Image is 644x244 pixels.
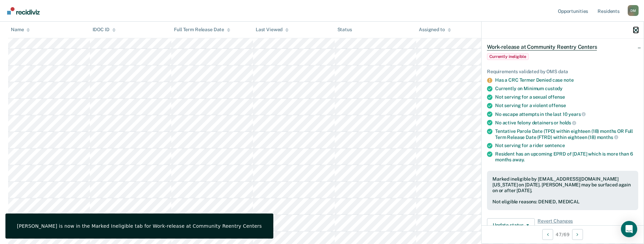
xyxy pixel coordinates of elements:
div: Not serving for a sexual [495,94,638,100]
div: D M [628,5,639,16]
span: months [597,135,618,140]
span: Revert Changes [538,218,573,232]
button: Previous Opportunity [542,229,553,240]
span: Work-release at Community Reentry Centers [487,44,597,50]
div: Requirements validated by OMS data [487,69,638,75]
div: Not serving for a violent [495,103,638,108]
div: Currently on Minimum [495,86,638,91]
img: Recidiviz [7,7,40,15]
div: Not serving for a rider [495,143,638,148]
div: Marked ineligible by [EMAIL_ADDRESS][DOMAIN_NAME][US_STATE] on [DATE]. [PERSON_NAME] may be surfa... [492,176,633,193]
div: Status [337,27,352,33]
div: Work-release at Community Reentry CentersCurrently ineligible [482,36,644,66]
div: No escape attempts in the last 10 [495,111,638,117]
span: offense [549,103,566,108]
button: Profile dropdown button [628,5,639,16]
span: offense [548,94,565,100]
div: No active felony detainers or [495,120,638,126]
div: Last Viewed [256,27,289,33]
button: Next Opportunity [572,229,583,240]
div: Tentative Parole Date (TPD) within eighteen (18) months OR Full Term Release Date (FTRD) within e... [495,128,638,140]
div: Open Intercom Messenger [621,221,637,237]
span: custody [545,86,563,91]
span: away. [512,157,525,162]
span: sentence [545,143,565,148]
div: Not eligible reasons: DENIED, MEDICAL [492,199,633,205]
span: years [568,111,586,117]
div: Has a CRC Termer Denied case note [495,77,638,83]
div: Assigned to [419,27,451,33]
div: [PERSON_NAME] is now in the Marked Ineligible tab for Work-release at Community Reentry Centers [17,223,262,229]
div: IDOC ID [93,27,116,33]
div: Full Term Release Date [174,27,230,33]
div: 47 / 69 [482,225,644,243]
span: Currently ineligible [487,53,529,60]
div: Name [11,27,30,33]
button: Update status [487,218,535,232]
div: Resident has an upcoming EPRD of [DATE] which is more than 6 months [495,151,638,163]
span: holds [560,120,576,125]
